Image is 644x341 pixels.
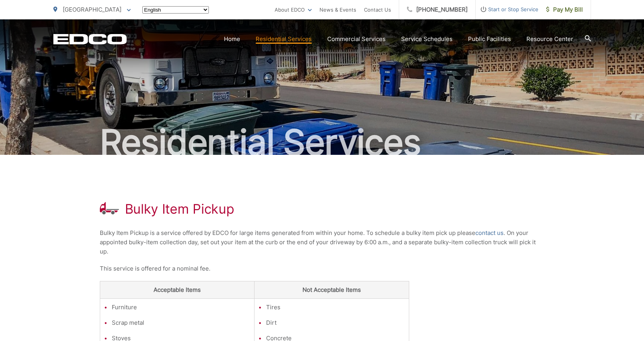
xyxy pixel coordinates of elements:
[266,303,405,312] li: Tires
[125,201,234,217] h1: Bulky Item Pickup
[53,123,591,162] h2: Residential Services
[256,34,312,44] a: Residential Services
[546,5,583,14] span: Pay My Bill
[319,5,356,14] a: News & Events
[302,286,361,293] strong: Not Acceptable Items
[401,34,453,44] a: Service Schedules
[63,6,121,13] span: [GEOGRAPHIC_DATA]
[100,228,545,256] p: Bulky Item Pickup is a service offered by EDCO for large items generated from within your home. T...
[475,228,504,238] a: contact us
[224,34,240,44] a: Home
[275,5,312,14] a: About EDCO
[142,6,209,14] select: Select a language
[266,318,405,327] li: Dirt
[112,303,251,312] li: Furniture
[112,318,251,327] li: Scrap metal
[327,34,386,44] a: Commercial Services
[100,264,545,273] p: This service is offered for a nominal fee.
[526,34,573,44] a: Resource Center
[468,34,511,44] a: Public Facilities
[154,286,201,293] strong: Acceptable Items
[364,5,391,14] a: Contact Us
[53,34,127,45] a: EDCD logo. Return to the homepage.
